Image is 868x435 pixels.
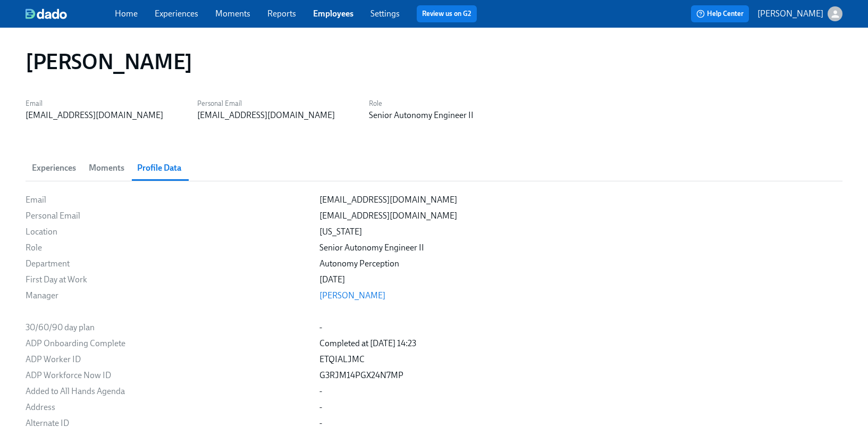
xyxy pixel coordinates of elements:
div: [US_STATE] [319,226,362,238]
div: Autonomy Perception [319,258,399,270]
div: G3RJM14PGX24N7MP [319,370,403,381]
div: ​ [319,306,842,317]
div: Senior Autonomy Engineer II [319,242,424,254]
div: Alternate ID [26,417,311,429]
a: Moments [215,9,250,19]
div: - [319,386,322,397]
div: Department [26,258,311,270]
div: - [319,401,322,413]
div: Email [26,194,311,206]
span: Moments [89,161,124,175]
div: [EMAIL_ADDRESS][DOMAIN_NAME] [319,194,457,206]
div: ADP Workforce Now ID [26,370,311,381]
a: Employees [313,9,353,19]
label: Personal Email [197,98,335,110]
label: Email [26,98,163,110]
a: dado [26,9,115,19]
a: Reports [267,9,296,19]
h1: [PERSON_NAME] [26,49,192,74]
span: Profile Data [137,161,181,175]
div: 30/60/90 day plan [26,322,311,333]
span: Experiences [32,161,76,175]
div: Senior Autonomy Engineer II [369,110,474,121]
div: Location [26,226,311,238]
a: Experiences [155,9,198,19]
div: ADP Worker ID [26,354,311,365]
div: [EMAIL_ADDRESS][DOMAIN_NAME] [319,210,457,222]
div: Completed at [DATE] 14:23 [319,338,416,349]
button: Review us on G2 [417,5,477,22]
div: First Day at Work [26,274,311,286]
div: ADP Onboarding Complete [26,338,311,349]
a: Home [115,9,138,19]
div: Address [26,401,311,413]
div: - [319,322,322,333]
div: [DATE] [319,274,345,286]
a: Review us on G2 [422,9,471,19]
div: [EMAIL_ADDRESS][DOMAIN_NAME] [26,110,163,121]
div: Added to All Hands Agenda [26,386,311,397]
div: ETQIALJMC [319,354,365,365]
label: Role [369,98,474,110]
div: Manager [26,290,311,302]
div: Role [26,242,311,254]
div: [EMAIL_ADDRESS][DOMAIN_NAME] [197,110,335,121]
span: Help Center [696,9,744,19]
div: - [319,417,322,429]
button: Help Center [691,5,749,22]
a: [PERSON_NAME] [319,290,385,300]
button: [PERSON_NAME] [757,6,842,21]
p: [PERSON_NAME] [757,8,823,20]
div: Personal Email [26,210,311,222]
img: dado [26,9,67,19]
a: Settings [370,9,400,19]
